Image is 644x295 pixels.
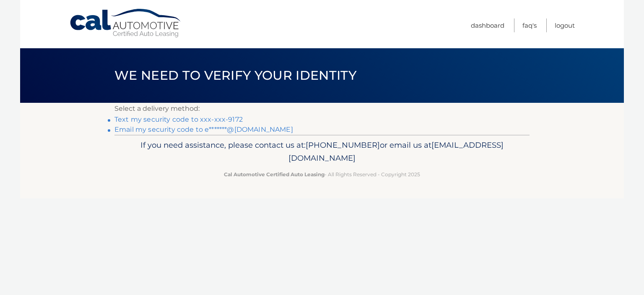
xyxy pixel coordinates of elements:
p: If you need assistance, please contact us at: or email us at [120,138,524,165]
span: We need to verify your identity [114,68,356,83]
a: Text my security code to xxx-xxx-9172 [114,115,243,123]
a: Logout [555,18,575,32]
a: Dashboard [471,18,504,32]
a: FAQ's [522,18,537,32]
p: Select a delivery method: [114,103,530,115]
a: Email my security code to e*******@[DOMAIN_NAME] [114,125,293,133]
strong: Cal Automotive Certified Auto Leasing [224,171,325,178]
a: Cal Automotive [69,8,182,38]
span: [PHONE_NUMBER] [306,140,380,150]
p: - All Rights Reserved - Copyright 2025 [120,170,524,179]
